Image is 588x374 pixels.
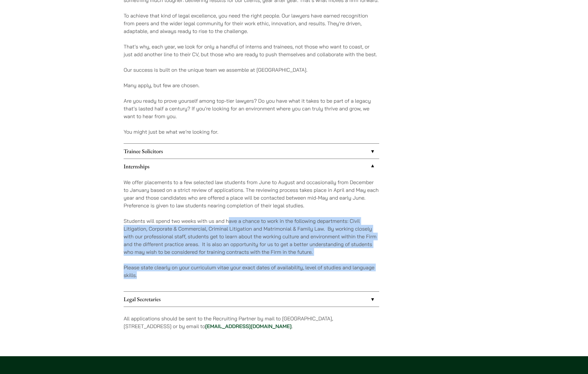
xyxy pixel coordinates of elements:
[124,12,379,35] p: To achieve that kind of legal excellence, you need the right people. Our lawyers have earned reco...
[124,66,379,74] p: Our success is built on the unique team we assemble at [GEOGRAPHIC_DATA].
[124,174,379,291] div: Internships
[124,292,379,307] a: Legal Secretaries
[124,144,379,159] a: Trainee Solicitors
[124,128,379,136] p: You might just be what we’re looking for.
[124,159,379,174] a: Internships
[124,178,379,209] p: We offer placements to a few selected law students from June to August and occasionally from Dece...
[124,81,379,89] p: Many apply, but few are chosen.
[205,323,292,330] a: [EMAIL_ADDRESS][DOMAIN_NAME]
[124,43,379,58] p: That’s why, each year, we look for only a handful of interns and trainees, not those who want to ...
[124,315,379,330] p: All applications should be sent to the Recruiting Partner by mail to [GEOGRAPHIC_DATA], [STREET_A...
[124,264,379,279] p: Please state clearly on your curriculum vitae your exact dates of availability, level of studies ...
[124,217,379,256] p: Students will spend two weeks with us and have a chance to work in the following departments: Civ...
[124,97,379,120] p: Are you ready to prove yourself among top-tier lawyers? Do you have what it takes to be part of a...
